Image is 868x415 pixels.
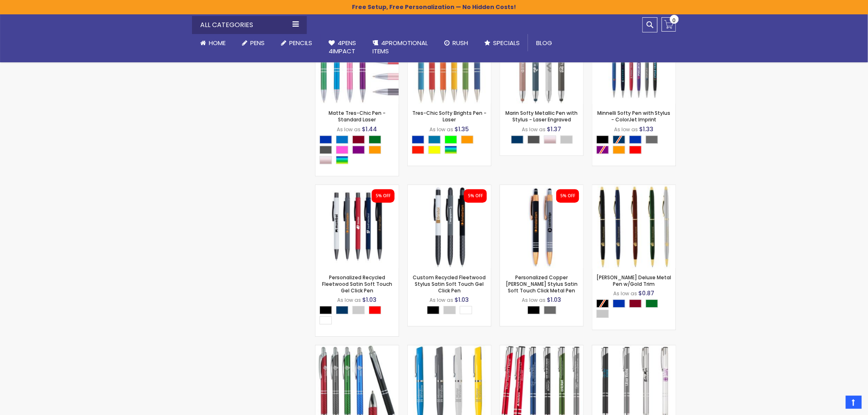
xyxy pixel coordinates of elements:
div: White [460,306,472,314]
div: Purple [352,146,365,154]
div: Select A Color [528,306,560,316]
div: Blue [613,299,625,308]
div: Blue [412,135,424,144]
span: As low as [430,126,454,133]
div: Red [369,306,381,314]
span: Rush [452,39,468,47]
div: Select A Color [412,135,491,156]
a: Custom Recycled Fleetwood Stylus Satin Soft Touch Gel Click Pen [413,274,486,294]
a: 4PROMOTIONALITEMS [364,34,436,61]
div: Gunmetal [528,135,540,144]
img: Cooper Deluxe Metal Pen w/Gold Trim [592,185,676,268]
div: Black [528,306,540,314]
a: Minnelli Softy Pen with Stylus - ColorJet Imprint [597,109,671,123]
a: Matte Tres-Chic Pen - Standard Laser [329,109,386,123]
a: Cooper Deluxe Metal Pen w/Gold Trim [592,185,676,192]
img: Tres-Chic Softy Brights Pen - Laser [408,21,491,104]
div: Grey Light [352,306,365,314]
div: Blue [629,135,642,144]
div: Navy Blue [511,135,523,144]
span: $1.37 [547,125,562,133]
div: 5% OFF [560,193,575,199]
a: Personalized Recycled Fleetwood Satin Soft Touch Gel Click Pen [315,185,399,192]
img: Marin Softy Metallic Pen with Stylus - Laser Engraved [500,21,583,104]
a: Rush [436,34,476,52]
span: As low as [522,126,546,133]
a: Blog [528,34,560,52]
span: As low as [614,290,637,297]
span: $0.87 [639,289,655,297]
span: $1.35 [455,125,469,133]
div: Aqua [428,135,441,144]
div: Burgundy [629,299,642,308]
div: Black [596,135,609,144]
span: 4Pens 4impact [329,39,356,55]
div: Select A Color [596,135,676,156]
a: Harris Metal Pen [315,345,399,352]
iframe: Google Customer Reviews [800,393,868,415]
div: All Categories [192,16,307,34]
div: White [320,316,332,324]
img: Matte Tres-Chic Pen - Standard Laser [315,21,399,104]
div: Select A Color [320,135,399,166]
span: Specials [493,39,520,47]
div: Silver [596,310,609,318]
a: Home [192,34,234,52]
a: 0 [662,17,676,32]
div: Assorted [445,146,457,154]
img: Personalized Copper Penny Stylus Satin Soft Touch Click Metal Pen [500,185,583,268]
span: As low as [430,296,454,303]
span: $1.03 [363,296,377,304]
span: As low as [337,126,361,133]
a: Pens [234,34,273,52]
a: Specials [476,34,528,52]
span: $1.03 [547,296,562,304]
a: Paradigm Plus Custom Metal Pens [500,345,583,352]
div: Blue Light [336,135,348,144]
div: Burgundy [352,135,365,144]
div: Black [320,306,332,314]
a: 4Pens4impact [320,34,364,61]
span: Blog [536,39,552,47]
img: Personalized Recycled Fleetwood Satin Soft Touch Gel Click Pen [315,185,399,268]
a: Custom Recycled Fleetwood Stylus Satin Soft Touch Gel Click Pen [408,185,491,192]
a: Personalized Copper [PERSON_NAME] Stylus Satin Soft Touch Click Metal Pen [506,274,578,294]
a: [PERSON_NAME] Deluxe Metal Pen w/Gold Trim [597,274,672,287]
div: Green [369,135,381,144]
div: Select A Color [511,135,577,146]
div: Black [427,306,439,314]
div: Navy Blue [336,306,348,314]
div: Rose Gold [320,156,332,164]
div: Rose Gold [544,135,556,144]
span: 0 [673,16,676,24]
span: 4PROMOTIONAL ITEMS [372,39,428,55]
div: 5% OFF [468,193,483,199]
span: As low as [522,296,546,303]
div: Gunmetal [320,146,332,154]
div: Orange [461,135,473,144]
a: Personalized Copper Penny Stylus Satin Soft Touch Click Metal Pen [500,185,583,192]
span: $1.03 [455,296,469,304]
span: Home [209,39,226,47]
img: Custom Recycled Fleetwood Stylus Satin Soft Touch Gel Click Pen [408,185,491,268]
div: Orange [613,146,625,154]
a: Paradigm Custom Metal Pens - Screen Printed [592,345,676,352]
span: Pencils [289,39,312,47]
div: Select A Color [320,306,399,326]
a: Personalized Recycled Fleetwood Satin Soft Touch Gel Click Pen [322,274,392,294]
div: Pink [336,146,348,154]
span: $1.33 [640,125,654,133]
span: As low as [614,126,638,133]
div: Assorted [336,156,348,164]
div: Green [646,299,658,308]
div: Select A Color [596,299,676,320]
div: Red [629,146,642,154]
div: Silver [560,135,573,144]
div: Yellow [428,146,441,154]
a: Bingham Metal Pen [408,345,491,352]
div: Bright Red [412,146,424,154]
a: Pencils [273,34,320,52]
span: As low as [338,296,361,303]
div: Blue [320,135,332,144]
div: Grey [646,135,658,144]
